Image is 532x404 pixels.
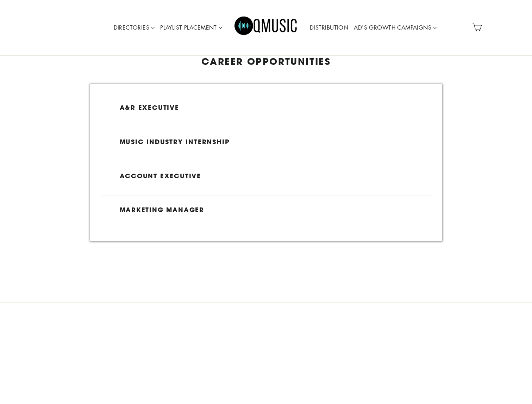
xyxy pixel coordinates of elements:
a: A&R Executive [101,95,432,128]
a: DIRECTORIES [111,20,158,36]
div: Primary [89,7,443,48]
a: Marketing Manager [101,197,432,229]
a: Music Industry Internship [101,129,432,162]
a: Account Executive [101,163,432,196]
h3: Marketing Manager [120,206,413,214]
h3: A&R Executive [120,104,413,112]
img: Q Music Promotions [234,12,298,43]
a: AD'S GROWTH CAMPAIGNS [351,20,439,36]
a: PLAYLIST PLACEMENT [157,20,225,36]
a: DISTRIBUTION [307,20,351,36]
h3: Music Industry Internship [120,138,413,146]
h3: Account Executive [120,172,413,180]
